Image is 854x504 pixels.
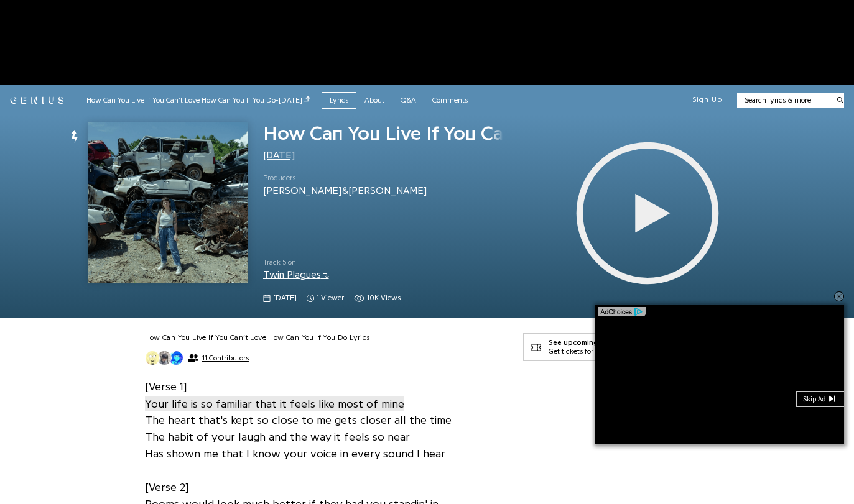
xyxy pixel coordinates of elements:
[354,293,401,303] span: 10,011 views
[86,94,310,106] div: How Can You Live If You Can’t Love How Can You If You Do - [DATE]
[145,396,404,411] span: Your life is so familiar that it feels like most of mine
[322,92,356,109] a: Lyrics
[273,293,297,303] span: [DATE]
[424,92,476,109] a: Comments
[692,95,722,105] button: Sign Up
[367,293,401,303] span: 10K views
[263,186,342,196] a: [PERSON_NAME]
[145,351,249,365] button: 11 Contributors
[88,122,248,283] img: Cover art for How Can You Live If You Can’t Love How Can You If You Do by Wednesday
[549,339,657,347] div: See upcoming rock shows
[356,92,392,109] a: About
[263,257,503,268] span: Track 5 on
[348,186,427,196] a: [PERSON_NAME]
[263,150,295,160] a: [DATE]
[307,293,344,303] span: 1 viewer
[523,333,710,361] a: See upcoming rock showsGet tickets for your favorite artists
[263,184,427,198] div: &
[549,347,657,356] div: Get tickets for your favorite artists
[145,395,404,412] a: Your life is so familiar that it feels like most of mine
[523,122,772,303] iframe: primisNativeSkinFrame_SekindoSPlayer68df4a56eb797
[317,293,344,303] span: 1 viewer
[145,333,370,343] h2: How Can You Live If You Can’t Love How Can You If You Do Lyrics
[263,124,782,144] span: How Can You Live If You Can’t Love How Can You If You Do
[202,354,249,362] span: 11 Contributors
[392,92,424,109] a: Q&A
[263,173,427,183] span: Producers
[737,95,830,106] input: Search lyrics & more
[263,270,329,280] a: Twin Plagues
[803,395,828,404] div: Skip Ad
